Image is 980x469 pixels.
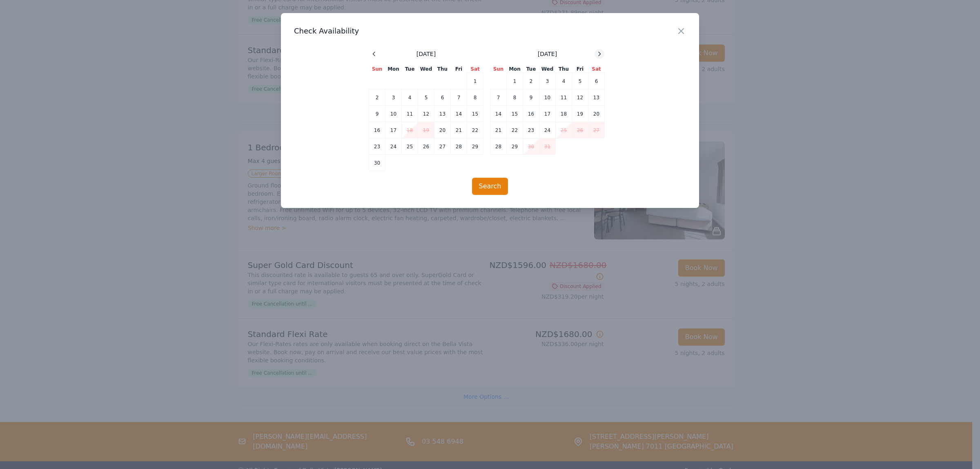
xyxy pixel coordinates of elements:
td: 16 [523,106,539,122]
td: 10 [539,89,556,106]
th: Tue [523,65,539,73]
span: [DATE] [416,50,436,58]
td: 8 [507,89,523,106]
td: 5 [572,73,588,89]
td: 30 [523,138,539,155]
td: 1 [507,73,523,89]
td: 2 [369,89,385,106]
td: 16 [369,122,385,138]
td: 9 [523,89,539,106]
th: Tue [402,65,418,73]
td: 26 [572,122,588,138]
button: Search [472,178,508,195]
td: 13 [434,106,451,122]
td: 18 [402,122,418,138]
td: 30 [369,155,385,171]
th: Mon [507,65,523,73]
span: [DATE] [538,50,557,58]
td: 24 [385,138,402,155]
td: 14 [451,106,467,122]
td: 20 [588,106,605,122]
td: 6 [434,89,451,106]
td: 22 [507,122,523,138]
td: 23 [523,122,539,138]
td: 18 [556,106,572,122]
td: 7 [490,89,507,106]
th: Sun [369,65,385,73]
td: 21 [490,122,507,138]
td: 22 [467,122,483,138]
td: 24 [539,122,556,138]
th: Sat [588,65,605,73]
th: Fri [572,65,588,73]
h3: Check Availability [294,26,686,36]
td: 15 [467,106,483,122]
td: 1 [467,73,483,89]
td: 12 [572,89,588,106]
td: 26 [418,138,434,155]
td: 11 [402,106,418,122]
td: 21 [451,122,467,138]
td: 19 [418,122,434,138]
td: 11 [556,89,572,106]
td: 25 [402,138,418,155]
th: Mon [385,65,402,73]
td: 10 [385,106,402,122]
th: Thu [434,65,451,73]
th: Sat [467,65,483,73]
td: 20 [434,122,451,138]
td: 29 [467,138,483,155]
td: 27 [588,122,605,138]
td: 25 [556,122,572,138]
td: 17 [539,106,556,122]
th: Sun [490,65,507,73]
td: 27 [434,138,451,155]
td: 3 [539,73,556,89]
td: 7 [451,89,467,106]
td: 17 [385,122,402,138]
td: 19 [572,106,588,122]
td: 28 [451,138,467,155]
td: 9 [369,106,385,122]
td: 14 [490,106,507,122]
td: 31 [539,138,556,155]
th: Thu [556,65,572,73]
td: 29 [507,138,523,155]
td: 2 [523,73,539,89]
th: Wed [418,65,434,73]
td: 12 [418,106,434,122]
td: 8 [467,89,483,106]
td: 3 [385,89,402,106]
td: 28 [490,138,507,155]
td: 4 [556,73,572,89]
th: Fri [451,65,467,73]
td: 23 [369,138,385,155]
td: 6 [588,73,605,89]
th: Wed [539,65,556,73]
td: 13 [588,89,605,106]
td: 15 [507,106,523,122]
td: 5 [418,89,434,106]
td: 4 [402,89,418,106]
